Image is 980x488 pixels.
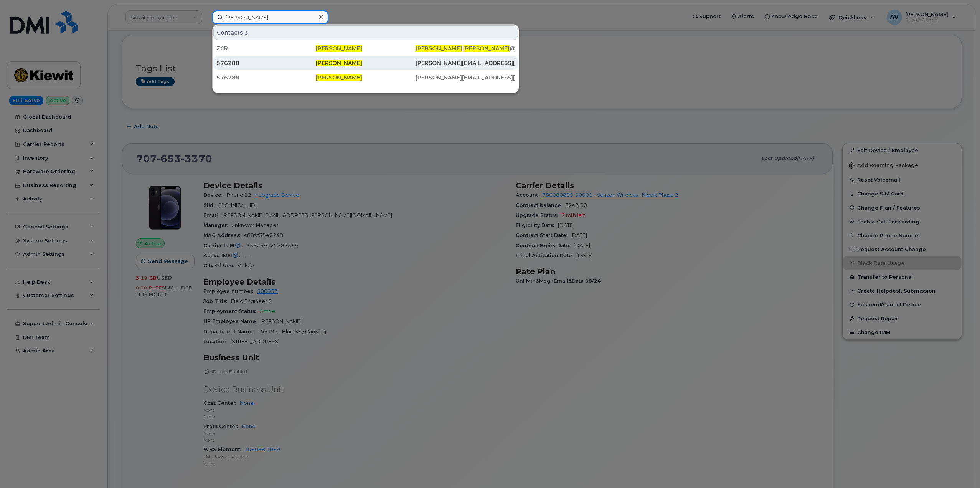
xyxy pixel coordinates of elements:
div: ZCR [216,45,316,52]
input: Find something... [212,10,328,24]
iframe: Messenger Launcher [947,455,974,482]
div: [PERSON_NAME][EMAIL_ADDRESS][PERSON_NAME][PERSON_NAME][DOMAIN_NAME] [416,59,515,67]
div: 576288 [216,74,316,81]
span: [PERSON_NAME] [316,45,362,52]
a: 576288[PERSON_NAME][PERSON_NAME][EMAIL_ADDRESS][PERSON_NAME][PERSON_NAME][DOMAIN_NAME] [213,71,518,84]
span: [PERSON_NAME] [316,74,362,81]
div: . @[DOMAIN_NAME] [416,45,515,52]
div: Contacts [213,25,518,40]
span: [PERSON_NAME] [463,45,510,52]
span: [PERSON_NAME] [316,60,362,66]
span: [PERSON_NAME] [416,45,462,52]
div: [PERSON_NAME][EMAIL_ADDRESS][PERSON_NAME][PERSON_NAME][DOMAIN_NAME] [416,74,515,81]
span: 3 [244,29,248,36]
div: 576288 [216,59,316,67]
a: ZCR[PERSON_NAME][PERSON_NAME].[PERSON_NAME]@[DOMAIN_NAME] [213,41,518,55]
a: 576288[PERSON_NAME][PERSON_NAME][EMAIL_ADDRESS][PERSON_NAME][PERSON_NAME][DOMAIN_NAME] [213,56,518,70]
